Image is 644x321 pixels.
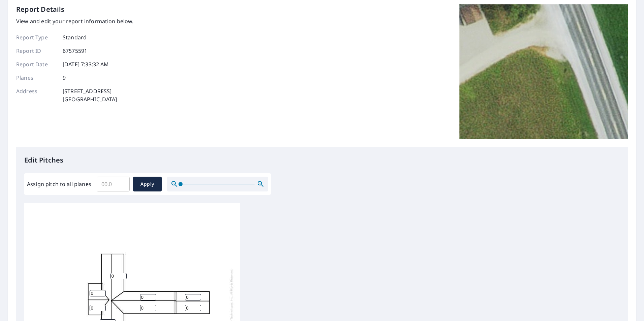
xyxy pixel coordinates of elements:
[133,177,162,191] button: Apply
[97,175,130,193] input: 00.0
[16,87,57,103] p: Address
[16,74,57,82] p: Planes
[138,180,156,188] span: Apply
[63,33,87,41] p: Standard
[63,60,109,68] p: [DATE] 7:33:32 AM
[459,4,628,139] img: Top image
[16,4,65,14] p: Report Details
[16,47,57,55] p: Report ID
[63,74,66,82] p: 9
[27,180,91,188] label: Assign pitch to all planes
[63,87,117,103] p: [STREET_ADDRESS] [GEOGRAPHIC_DATA]
[16,17,134,25] p: View and edit your report information below.
[24,155,620,165] p: Edit Pitches
[16,33,57,41] p: Report Type
[16,60,57,68] p: Report Date
[63,47,87,55] p: 67575591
